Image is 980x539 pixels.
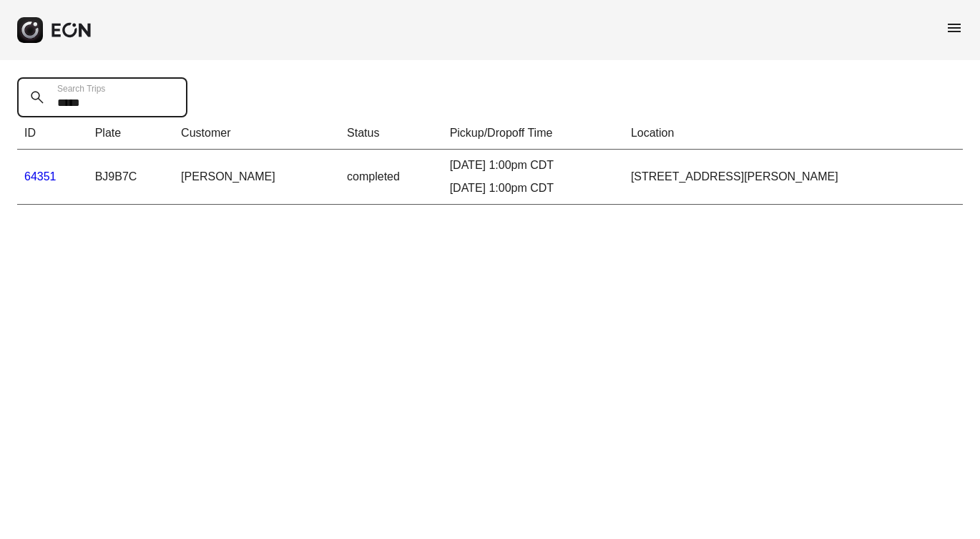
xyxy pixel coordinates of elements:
label: Search Trips [57,83,105,94]
th: Status [340,117,443,150]
th: ID [17,117,88,150]
td: [STREET_ADDRESS][PERSON_NAME] [624,150,963,205]
td: BJ9B7C [88,150,174,205]
th: Plate [88,117,174,150]
th: Pickup/Dropoff Time [443,117,624,150]
td: [PERSON_NAME] [174,150,340,205]
td: completed [340,150,443,205]
a: 64351 [24,170,57,183]
th: Location [624,117,963,150]
th: Customer [174,117,340,150]
div: [DATE] 1:00pm CDT [450,180,617,197]
span: menu [946,19,963,37]
div: [DATE] 1:00pm CDT [450,157,617,174]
